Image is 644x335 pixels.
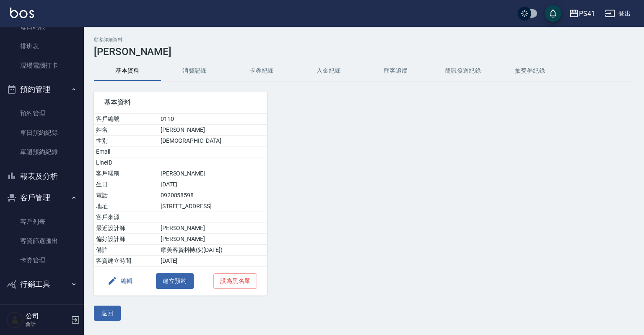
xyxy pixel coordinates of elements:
td: 0920858598 [158,190,267,201]
td: [PERSON_NAME] [158,168,267,179]
p: 會計 [26,320,68,328]
button: PS41 [566,5,598,22]
td: 地址 [94,201,158,212]
h2: 顧客詳細資料 [94,37,634,42]
td: 客戶來源 [94,212,158,223]
a: 客戶列表 [3,212,80,231]
td: 最近設計師 [94,223,158,234]
button: 抽獎券紀錄 [496,61,563,81]
td: 姓名 [94,125,158,136]
button: save [545,5,561,22]
div: PS41 [579,8,595,19]
td: LineID [94,157,158,168]
td: [DATE] [158,179,267,190]
button: 編輯 [104,273,136,289]
td: 性別 [94,136,158,147]
td: 客戶編號 [94,114,158,125]
button: 基本資料 [94,61,161,81]
td: 客戶暱稱 [94,168,158,179]
td: [STREET_ADDRESS] [158,201,267,212]
a: 每日結帳 [3,17,80,37]
button: 建立預約 [156,273,194,289]
td: [DEMOGRAPHIC_DATA] [158,136,267,147]
a: 現場電腦打卡 [3,56,80,75]
a: 排班表 [3,37,80,56]
td: 電話 [94,190,158,201]
a: 卡券管理 [3,251,80,270]
button: 入金紀錄 [295,61,362,81]
button: 行銷工具 [3,273,80,295]
td: [PERSON_NAME] [158,234,267,245]
a: 預約管理 [3,104,80,123]
td: [PERSON_NAME] [158,125,267,136]
h5: 公司 [26,312,68,320]
td: [DATE] [158,256,267,267]
button: 卡券紀錄 [228,61,295,81]
button: 報表及分析 [3,165,80,187]
span: 基本資料 [104,98,257,107]
td: 備註 [94,245,158,256]
button: 顧客追蹤 [362,61,429,81]
a: 單日預約紀錄 [3,123,80,142]
button: 登出 [602,6,634,21]
td: 生日 [94,179,158,190]
td: 客資建立時間 [94,256,158,267]
td: 摩美客資料轉移([DATE]) [158,245,267,256]
button: 設為黑名單 [213,273,257,289]
button: 預約管理 [3,79,80,100]
a: 客資篩選匯出 [3,231,80,251]
img: Logo [10,8,34,18]
a: 單週預約紀錄 [3,142,80,162]
button: 返回 [94,306,121,321]
td: 偏好設計師 [94,234,158,245]
img: Person [7,311,23,328]
button: 簡訊發送紀錄 [429,61,496,81]
td: [PERSON_NAME] [158,223,267,234]
h3: [PERSON_NAME] [94,46,634,58]
td: 0110 [158,114,267,125]
td: Email [94,147,158,157]
button: 客戶管理 [3,187,80,209]
button: 消費記錄 [161,61,228,81]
